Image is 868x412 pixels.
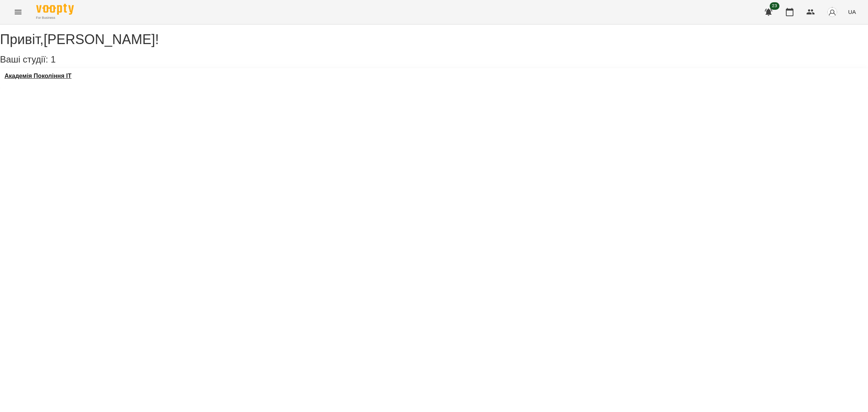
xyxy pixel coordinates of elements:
[36,4,74,15] img: Voopty Logo
[50,54,55,64] span: 1
[9,3,27,21] button: Menu
[770,2,779,10] span: 23
[5,73,72,79] a: Академія Покоління ІТ
[845,5,859,19] button: UA
[848,8,856,16] span: UA
[827,7,837,17] img: avatar_s.png
[36,15,74,20] span: For Business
